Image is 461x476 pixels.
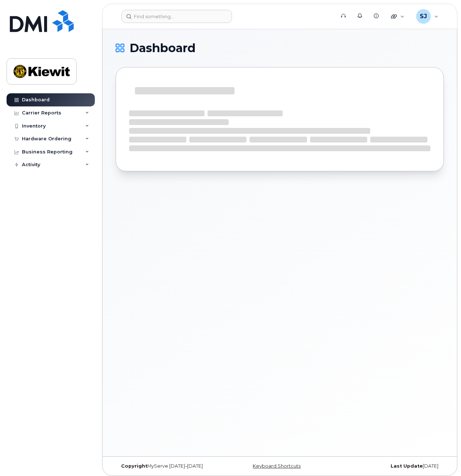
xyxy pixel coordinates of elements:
[391,463,423,469] strong: Last Update
[334,463,444,469] div: [DATE]
[121,463,147,469] strong: Copyright
[116,463,225,469] div: MyServe [DATE]–[DATE]
[129,43,195,54] span: Dashboard
[253,463,301,469] a: Keyboard Shortcuts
